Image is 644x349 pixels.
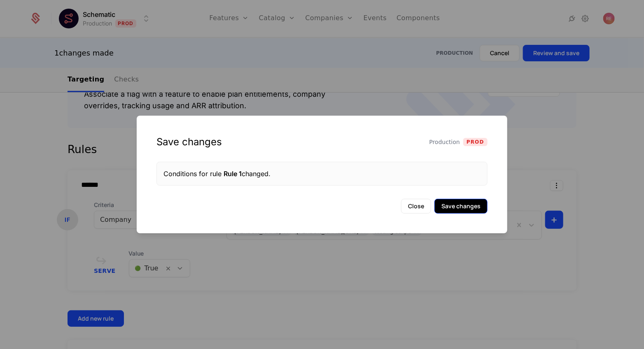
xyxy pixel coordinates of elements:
[463,138,488,146] span: Prod
[429,138,460,146] span: Production
[156,135,222,149] div: Save changes
[401,199,431,214] button: Close
[224,170,242,178] span: Rule 1
[163,169,481,179] div: Conditions for rule changed.
[434,199,488,214] button: Save changes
